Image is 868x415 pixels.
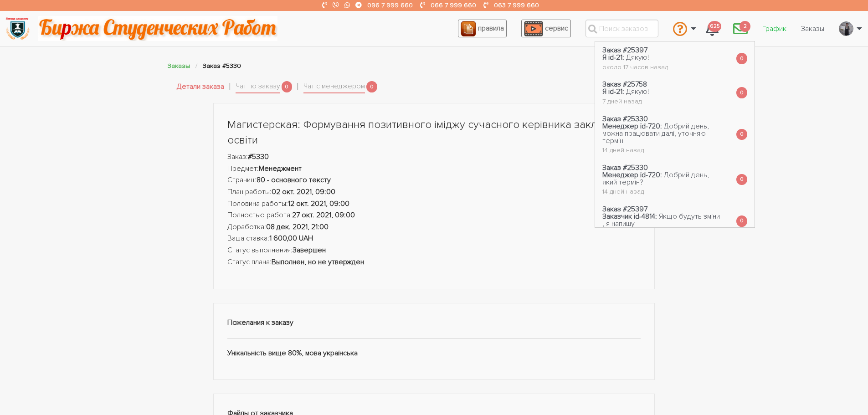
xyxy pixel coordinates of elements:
[586,20,658,37] input: Поиск заказов
[266,222,329,231] strong: 08 дек. 2021, 21:00
[602,163,648,172] strong: Заказ #25330
[303,81,365,93] a: Чат с менеджером
[736,215,747,227] span: 0
[227,151,641,163] li: Заказ:
[736,87,747,98] span: 0
[5,16,30,41] img: logo-135dea9cf721667cc4ddb0c1795e3ba8b7f362e3d0c04e2cc90b931989920324.png
[524,21,543,36] img: play_icon-49f7f135c9dc9a03216cfdbccbe1e3994649169d890fb554cedf0eac35a01ba8.png
[227,233,641,245] li: Ваша ставка:
[602,98,649,105] div: 7 дней назад
[794,20,832,37] a: Заказы
[227,174,641,186] li: Страниц:
[272,187,335,196] strong: 02 окт. 2021, 09:00
[461,21,476,36] img: agreement_icon-feca34a61ba7f3d1581b08bc946b2ec1ccb426f67415f344566775c155b7f62c.png
[521,20,571,37] a: сервис
[602,87,624,96] strong: Я id-21:
[203,61,241,71] li: Заказ #5330
[602,212,657,221] strong: Заказчик id-4814:
[257,175,331,184] strong: 80 - основного тексту
[602,114,648,123] strong: Заказ #25330
[602,212,720,228] span: Якщо будуть зміни , я напишу
[227,198,641,210] li: Половина работы:
[602,122,662,131] strong: Менеджер id-720:
[602,205,647,214] strong: Заказ #25397
[292,210,355,220] strong: 27 окт. 2021, 09:00
[699,16,726,41] a: 625
[227,318,293,327] strong: Пожелания к заказу
[626,53,649,62] span: Дякую!
[726,16,755,41] a: 2
[602,170,709,187] span: Добрий день, який термін?
[839,21,853,36] img: 20171208_160937.jpg
[367,1,413,9] a: 096 7 999 660
[431,1,476,9] a: 066 7 999 660
[708,21,721,32] span: 625
[602,53,624,62] strong: Я id-21:
[227,163,641,175] li: Предмет:
[227,245,641,256] li: Статус выполнения:
[272,257,364,266] strong: Выполнен, но не утвержден
[602,80,647,89] strong: Заказ #25758
[38,16,277,41] img: motto-2ce64da2796df845c65ce8f9480b9c9d679903764b3ca6da4b6de107518df0fe.gif
[269,234,313,243] strong: 1 600,00 UAH
[736,53,747,64] span: 0
[595,76,656,110] a: Заказ #25758 Я id-21: Дякую! 7 дней назад
[177,81,224,93] a: Детали заказа
[458,20,507,37] a: правила
[236,81,280,93] a: Чат по заказу
[595,200,729,242] a: Заказ #25397 Заказчик id-4814: Якщо будуть зміни , я напишу
[227,186,641,198] li: План работы:
[736,174,747,185] span: 0
[282,81,293,92] span: 0
[595,41,675,76] a: Заказ #25397 Я id-21: Дякую! около 17 часов назад
[259,164,302,173] strong: Менеджмент
[168,62,190,70] a: Заказы
[227,256,641,268] li: Статус плана:
[478,24,504,33] span: правила
[626,87,649,96] span: Дякую!
[227,210,641,221] li: Полностью работа:
[227,221,641,233] li: Доработка:
[366,81,377,92] span: 0
[602,122,709,145] span: Добрий день, можна працювати далі, уточняю термін
[602,170,662,179] strong: Менеджер id-720:
[755,20,794,37] a: График
[736,129,747,140] span: 0
[288,199,349,208] strong: 12 окт. 2021, 09:00
[595,159,729,200] a: Заказ #25330 Менеджер id-720: Добрий день, який термін? 14 дней назад
[248,152,269,161] strong: #5330
[545,24,568,33] span: сервис
[602,64,668,71] div: около 17 часов назад
[494,1,539,9] a: 063 7 999 660
[602,147,722,154] div: 14 дней назад
[293,246,326,255] strong: Завершен
[602,189,722,195] div: 14 дней назад
[740,21,750,32] span: 2
[595,110,729,159] a: Заказ #25330 Менеджер id-720: Добрий день, можна працювати далі, уточняю термін 14 дней назад
[213,303,655,380] div: Унікальність вище 80%, мова українська
[602,46,647,55] strong: Заказ #25397
[227,117,641,148] h1: Магистерская: Формування позитивного іміджу сучасного керівника закладу освіти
